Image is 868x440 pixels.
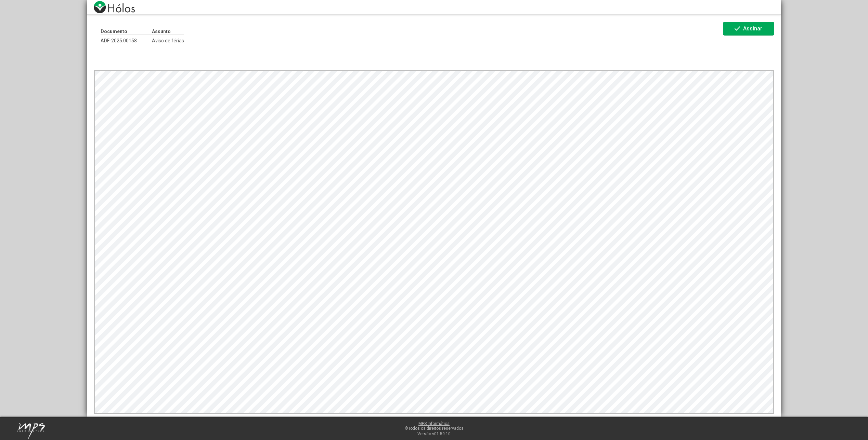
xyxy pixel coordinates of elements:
span: Aviso de férias [152,38,184,43]
span: Versão:v01.59.10 [417,431,451,436]
mat-icon: check [733,25,741,33]
p: Assunto [152,29,184,35]
span: ©Todos os direitos reservados [405,426,464,431]
span: ADF-2025.00158 [101,38,152,43]
span: Assinar [743,25,762,32]
button: Assinar [723,22,774,36]
img: mps-image-cropped.png [17,422,45,439]
a: MPS Informática [418,421,450,426]
img: logo-holos.png [94,1,135,13]
p: Documento [101,29,152,35]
